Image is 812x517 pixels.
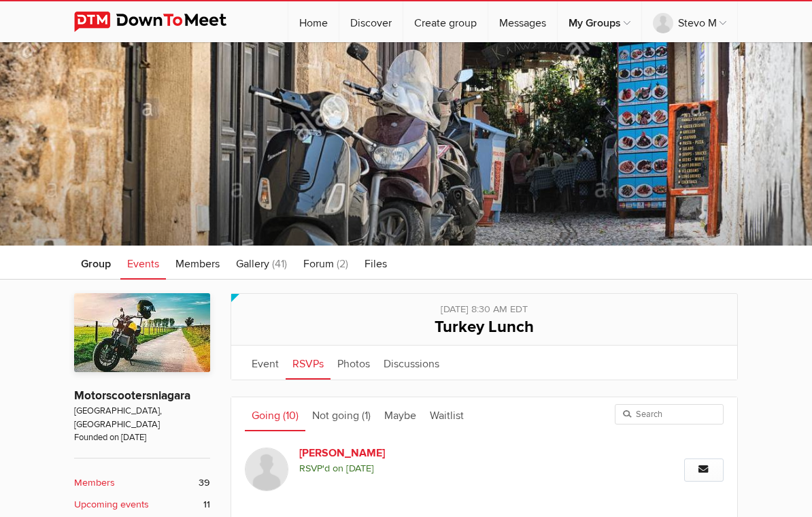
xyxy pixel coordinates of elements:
[74,12,248,32] img: DownToMeet
[339,1,403,42] a: Discover
[488,1,557,42] a: Messages
[435,317,534,337] span: Turkey Lunch
[299,461,580,476] span: RSVP'd on
[377,346,446,380] a: Discussions
[377,397,423,431] a: Maybe
[229,246,294,280] a: Gallery (41)
[299,445,468,461] a: [PERSON_NAME]
[358,246,394,280] a: Files
[74,476,210,490] a: Members 39
[74,246,118,280] a: Group
[297,246,355,280] a: Forum (2)
[74,405,210,431] span: [GEOGRAPHIC_DATA], [GEOGRAPHIC_DATA]
[236,257,269,271] span: Gallery
[74,388,190,403] a: Motorscootersniagara
[283,409,299,422] span: (10)
[331,346,377,380] a: Photos
[74,497,149,512] b: Upcoming events
[305,397,377,431] a: Not going (1)
[423,397,471,431] a: Waitlist
[365,257,387,271] span: Files
[558,1,641,42] a: My Groups
[403,1,488,42] a: Create group
[346,463,374,474] i: [DATE]
[175,257,220,271] span: Members
[245,346,286,380] a: Event
[362,409,371,422] span: (1)
[74,497,210,512] a: Upcoming events 11
[199,476,210,490] span: 39
[74,293,210,373] img: Motorscootersniagara
[81,257,111,271] span: Group
[303,257,334,271] span: Forum
[169,246,226,280] a: Members
[74,476,115,490] b: Members
[127,257,159,271] span: Events
[615,404,724,424] input: Search
[245,294,724,317] div: [DATE] 8:30 AM EDT
[272,257,287,271] span: (41)
[337,257,348,271] span: (2)
[245,397,305,431] a: Going (10)
[286,346,331,380] a: RSVPs
[288,1,339,42] a: Home
[74,431,210,444] span: Founded on [DATE]
[642,1,737,42] a: Stevo M
[245,448,288,491] img: J Clark
[203,497,210,512] span: 11
[120,246,166,280] a: Events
